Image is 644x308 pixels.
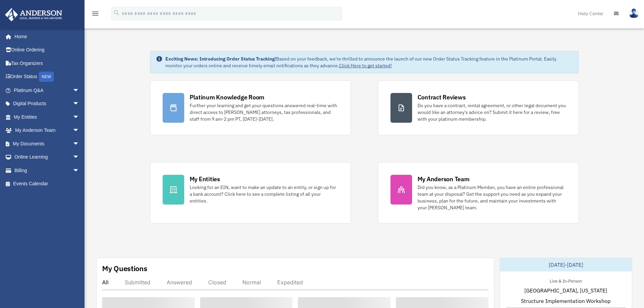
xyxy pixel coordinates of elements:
a: Platinum Q&Aarrow_drop_down [5,84,90,97]
span: arrow_drop_down [73,84,86,97]
div: Further your learning and get your questions answered real-time with direct access to [PERSON_NAM... [190,102,338,122]
a: My Anderson Teamarrow_drop_down [5,124,90,137]
a: My Anderson Team Did you know, as a Platinum Member, you have an entire professional team at your... [378,162,579,223]
div: Answered [167,279,192,286]
a: menu [91,12,99,18]
span: arrow_drop_down [73,150,86,164]
div: All [102,279,109,286]
div: Closed [208,279,226,286]
div: Expedited [277,279,303,286]
div: Did you know, as a Platinum Member, you have an entire professional team at your disposal? Get th... [418,184,566,211]
div: Do you have a contract, rental agreement, or other legal document you would like an attorney's ad... [418,102,566,122]
div: Normal [242,279,261,286]
a: Platinum Knowledge Room Further your learning and get your questions answered real-time with dire... [150,80,351,135]
div: Submitted [125,279,150,286]
strong: Exciting News: Introducing Order Status Tracking! [165,56,276,62]
a: Events Calendar [5,177,90,191]
img: User Pic [629,8,639,18]
div: Contract Reviews [418,93,466,101]
div: Platinum Knowledge Room [190,93,265,101]
span: arrow_drop_down [73,124,86,138]
div: My Questions [102,263,147,274]
a: Online Ordering [5,43,90,57]
i: menu [91,9,99,18]
a: Home [5,30,86,43]
span: arrow_drop_down [73,137,86,151]
span: arrow_drop_down [73,164,86,177]
a: Order StatusNEW [5,70,90,84]
a: Billingarrow_drop_down [5,164,90,177]
div: My Entities [190,175,220,183]
div: Looking for an EIN, want to make an update to an entity, or sign up for a bank account? Click her... [190,184,338,204]
div: [DATE]-[DATE] [500,258,632,271]
img: Anderson Advisors Platinum Portal [3,8,64,21]
span: arrow_drop_down [73,110,86,124]
div: Based on your feedback, we're thrilled to announce the launch of our new Order Status Tracking fe... [165,55,573,69]
span: arrow_drop_down [73,97,86,111]
div: NEW [39,72,54,82]
a: Tax Organizers [5,56,90,70]
i: search [113,9,120,17]
a: Contract Reviews Do you have a contract, rental agreement, or other legal document you would like... [378,80,579,135]
a: Click Here to get started! [339,63,392,69]
span: [GEOGRAPHIC_DATA], [US_STATE] [524,286,607,294]
a: Digital Productsarrow_drop_down [5,97,90,111]
a: My Documentsarrow_drop_down [5,137,90,150]
span: Structure Implementation Workshop [521,297,611,305]
a: My Entities Looking for an EIN, want to make an update to an entity, or sign up for a bank accoun... [150,162,351,223]
a: Online Learningarrow_drop_down [5,150,90,164]
a: My Entitiesarrow_drop_down [5,110,90,124]
div: Live & In-Person [544,277,587,284]
div: My Anderson Team [418,175,470,183]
